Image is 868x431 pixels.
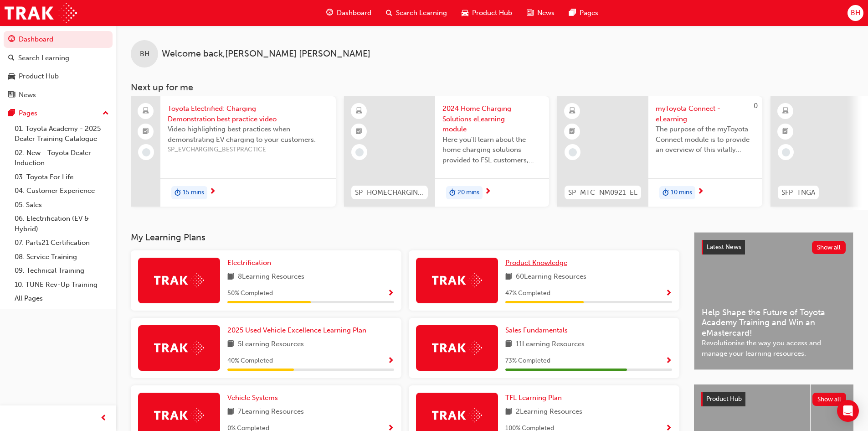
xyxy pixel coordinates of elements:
button: Show Progress [387,288,394,299]
a: 10. TUNE Rev-Up Training [11,278,113,292]
a: 05. Sales [11,198,113,212]
span: Help Shape the Future of Toyota Academy Training and Win an eMastercard! [702,307,846,338]
a: 07. Parts21 Certification [11,236,113,250]
span: learningResourceType_ELEARNING-icon [782,105,789,117]
span: book-icon [227,339,234,350]
span: Product Hub [472,8,512,18]
span: 50 % Completed [227,288,273,299]
span: learningRecordVerb_NONE-icon [355,148,364,156]
span: pages-icon [8,109,15,118]
span: booktick-icon [143,126,149,138]
span: 2025 Used Vehicle Excellence Learning Plan [227,326,366,334]
span: booktick-icon [569,126,575,138]
span: duration-icon [175,187,181,199]
img: Trak [154,408,204,422]
span: BH [140,49,149,59]
span: The purpose of the myToyota Connect module is to provide an overview of this vitally important ne... [656,124,755,155]
h3: My Learning Plans [131,232,679,243]
div: Search Learning [18,53,69,63]
span: SP_MTC_NM0921_EL [568,187,637,198]
span: Dashboard [337,8,371,18]
h3: Next up for me [116,82,868,93]
span: Sales Fundamentals [505,326,568,334]
span: SFP_TNGA [781,187,815,198]
button: Show all [812,241,846,254]
span: SP_HOMECHARGING_0224_EL01 [355,187,424,198]
span: search-icon [8,54,15,62]
img: Trak [432,341,482,355]
span: 73 % Completed [505,356,550,366]
span: booktick-icon [782,126,789,138]
span: search-icon [386,7,392,19]
span: TFL Learning Plan [505,394,562,402]
a: 08. Service Training [11,250,113,264]
div: Product Hub [19,71,59,82]
button: Show Progress [387,355,394,367]
span: pages-icon [569,7,576,19]
a: News [4,87,113,104]
span: news-icon [527,7,534,19]
img: Trak [154,341,204,355]
span: news-icon [8,91,15,99]
span: 0 [754,102,758,110]
span: 2024 Home Charging Solutions eLearning module [442,104,542,135]
span: car-icon [8,73,15,81]
button: DashboardSearch LearningProduct HubNews [4,29,113,105]
button: BH [847,5,863,21]
span: Show Progress [665,290,672,298]
a: Vehicle Systems [227,393,282,403]
span: 8 Learning Resources [238,271,304,283]
a: Latest NewsShow all [702,240,846,254]
span: next-icon [697,188,704,196]
span: Video highlighting best practices when demonstrating EV charging to your customers. [168,124,329,145]
span: next-icon [484,188,491,196]
span: Toyota Electrified: Charging Demonstration best practice video [168,104,329,124]
span: book-icon [227,271,234,283]
img: Trak [432,408,482,422]
span: Show Progress [387,357,394,365]
a: search-iconSearch Learning [379,4,454,22]
span: guage-icon [8,36,15,44]
a: Sales Fundamentals [505,325,571,336]
span: BH [851,8,860,18]
a: TFL Learning Plan [505,393,565,403]
img: Trak [432,273,482,287]
span: Product Knowledge [505,259,567,267]
span: Latest News [707,243,741,251]
a: SP_HOMECHARGING_0224_EL012024 Home Charging Solutions eLearning moduleHere you'll learn about the... [344,96,549,207]
span: 10 mins [671,187,692,198]
span: learningResourceType_ELEARNING-icon [356,105,362,117]
span: myToyota Connect - eLearning [656,104,755,124]
div: News [19,90,36,100]
span: Show Progress [665,357,672,365]
a: 04. Customer Experience [11,184,113,198]
span: SP_EVCHARGING_BESTPRACTICE [168,145,329,155]
span: up-icon [103,108,109,119]
a: Dashboard [4,31,113,48]
span: 7 Learning Resources [238,406,304,418]
img: Trak [5,3,77,23]
button: Pages [4,105,113,122]
span: 2 Learning Resources [516,406,582,418]
a: Search Learning [4,50,113,67]
a: Toyota Electrified: Charging Demonstration best practice videoVideo highlighting best practices w... [131,96,336,207]
a: Product HubShow all [701,392,846,406]
span: learningRecordVerb_NONE-icon [142,148,150,156]
span: 60 Learning Resources [516,271,586,283]
span: Here you'll learn about the home charging solutions provided to FSL customers, and the process us... [442,135,542,166]
span: News [537,8,555,18]
button: Show Progress [665,288,672,299]
a: Product Hub [4,68,113,85]
span: learningRecordVerb_NONE-icon [569,148,577,156]
span: learningRecordVerb_NONE-icon [782,148,790,156]
span: 40 % Completed [227,356,273,366]
span: learningResourceType_ELEARNING-icon [569,105,575,117]
button: Show all [812,393,847,406]
a: car-iconProduct Hub [454,4,519,22]
span: guage-icon [326,7,333,19]
span: 5 Learning Resources [238,339,304,350]
a: 0SP_MTC_NM0921_ELmyToyota Connect - eLearningThe purpose of the myToyota Connect module is to pro... [557,96,762,207]
a: 09. Technical Training [11,264,113,278]
a: 03. Toyota For Life [11,170,113,184]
